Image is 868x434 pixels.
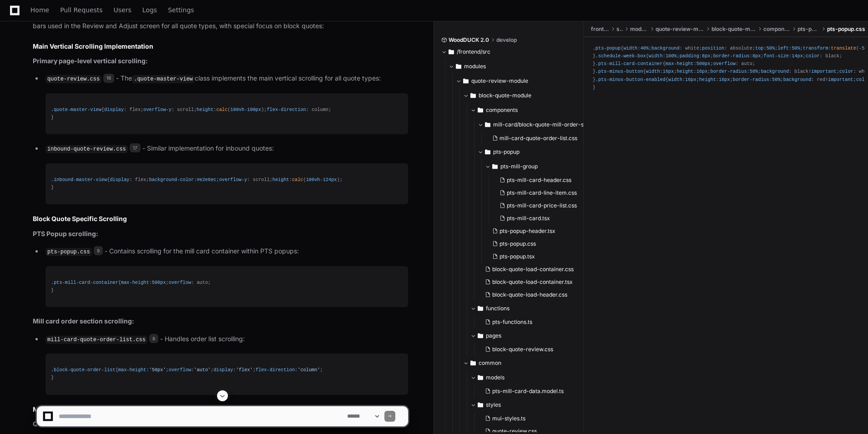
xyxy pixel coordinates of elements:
[45,145,128,153] code: inbound-quote-review.css
[51,280,118,285] span: .pts-mill-card-container
[236,367,253,373] span: 'flex'
[486,332,501,339] span: pages
[489,132,594,145] button: mill-card-quote-order-list.css
[640,45,648,51] span: 40%
[217,107,228,112] span: calc
[755,45,763,51] span: top
[507,202,577,209] span: pts-mill-card-price-list.css
[45,143,408,154] p: - Similar implementation for inbound quotes:
[43,334,408,395] li: - Handles order list scrolling:
[803,45,828,51] span: transform
[496,174,594,187] button: pts-mill-card-header.css
[680,53,699,59] span: padding
[702,45,724,51] span: position
[43,246,408,307] li: - Contains scrolling for the mill card container within PTS popups:
[507,189,577,197] span: pts-mill-card-line-item.css
[595,53,646,59] span: .schedule-week-box
[33,214,408,223] h2: Block Quote Specific Scrolling
[114,7,131,13] span: Users
[478,303,483,314] svg: Directory
[595,69,643,74] span: .pts-minus-button
[256,367,295,373] span: flex-direction
[496,212,594,225] button: pts-mill-card.tsx
[733,77,769,82] span: border-radius
[492,161,498,172] svg: Directory
[267,107,306,112] span: flex-direction
[33,230,98,237] strong: PTS Popup scrolling:
[492,346,553,353] span: block-quote-review.css
[492,388,564,395] span: pts-mill-card-data.model.ts
[792,45,800,51] span: 50%
[213,367,233,373] span: display
[481,276,594,288] button: block-quote-load-container.tsx
[197,177,216,182] span: #e2e6ec
[797,25,820,33] span: pts-popup
[500,240,536,247] span: pts-popup.css
[104,107,124,112] span: display
[273,177,289,182] span: height
[51,279,403,294] div: { : ; : auto; }
[60,7,102,13] span: Pull Requests
[763,25,790,33] span: components
[51,106,403,121] div: { : flex; : scroll; : ( - ); : column; }
[696,69,708,74] span: 16px
[492,291,567,298] span: block-quote-load-header.css
[486,305,510,312] span: functions
[110,177,129,182] span: display
[481,316,594,328] button: pts-functions.ts
[485,159,600,174] button: pts-mill-group
[831,45,856,51] span: translate
[132,75,195,83] code: .quote-master-view
[152,280,166,285] span: 500px
[471,77,528,85] span: quote-review-module
[783,77,812,82] span: background
[792,53,803,59] span: 14px
[489,237,594,250] button: pts-popup.css
[306,177,320,182] span: 100vh
[456,61,461,72] svg: Directory
[593,45,859,91] div: { : ; : white; : absolute; : ; : ; : (- , - ); : ; : ; : solid ; } { : ; : ; : ; : ; : black; } {...
[486,106,518,114] span: components
[492,278,573,286] span: block-quote-load-container.tsx
[33,42,408,51] h2: Main Vertical Scrolling Implementation
[149,334,158,343] span: 8
[656,25,704,33] span: quote-review-module
[646,69,660,74] span: width
[481,343,594,356] button: block-quote-review.css
[696,61,711,66] span: 500px
[103,74,114,83] span: 16
[750,69,758,74] span: 50%
[666,53,677,59] span: 100%
[449,36,489,44] span: WoodDUCK 2.0
[486,374,505,381] span: models
[30,7,49,13] span: Home
[197,107,213,112] span: height
[149,177,194,182] span: background-color
[481,263,594,276] button: block-quote-load-container.css
[449,46,454,57] svg: Directory
[130,143,141,152] span: 17
[752,53,761,59] span: 8px
[712,25,756,33] span: block-quote-module
[323,177,337,182] span: 124px
[507,177,571,184] span: pts-mill-card-header.css
[169,280,191,285] span: overflow
[493,121,600,128] span: mill-card/block-quote-mill-order-section
[45,336,147,344] code: mill-card-quote-order-list.css
[719,77,730,82] span: 16px
[45,75,101,83] code: quote-review.css
[500,227,555,235] span: pts-popup-header.tsx
[51,367,116,373] span: .block-quote-order-list
[247,107,261,112] span: 100px
[33,317,134,325] strong: Mill card order section scrolling:
[630,25,648,33] span: modules
[45,248,92,256] code: pts-popup.css
[463,76,469,86] svg: Directory
[464,63,486,70] span: modules
[51,107,101,112] span: .quote-master-view
[470,90,476,101] svg: Directory
[806,53,820,59] span: color
[470,370,599,385] button: models
[463,88,599,103] button: block-quote-module
[194,367,211,373] span: 'auto'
